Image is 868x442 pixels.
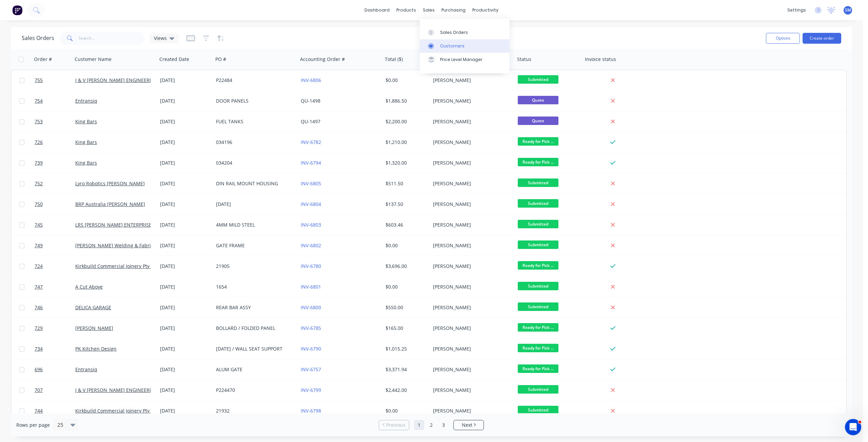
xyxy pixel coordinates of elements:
div: 21932 [216,407,291,414]
div: 4MM MILD STEEL [216,222,291,228]
div: [PERSON_NAME] [433,98,508,104]
div: [DATE] / WALL SEAT SUPPORT [216,345,291,352]
a: [PERSON_NAME] Welding & Fabrication [75,242,165,249]
span: 752 [35,180,43,187]
a: QU-1497 [301,118,320,125]
span: Submitted [518,240,558,249]
div: 034196 [216,139,291,146]
div: $550.00 [386,304,426,311]
div: [PERSON_NAME] [433,366,508,373]
a: Entransiq [75,98,97,104]
div: [DATE] [160,242,211,249]
img: Factory [12,5,22,15]
span: 754 [35,98,43,104]
div: [PERSON_NAME] [433,242,508,249]
span: 696 [35,366,43,373]
span: Ready for Pick ... [518,323,558,332]
a: 749 [35,235,75,256]
span: Ready for Pick ... [518,344,558,352]
div: [PERSON_NAME] [433,118,508,125]
div: [DATE] [160,222,211,228]
div: $165.00 [386,325,426,332]
a: 739 [35,153,75,173]
a: 744 [35,401,75,421]
a: King Bars [75,118,97,125]
div: Sales Orders [440,29,468,36]
span: Submitted [518,220,558,228]
div: $2,200.00 [386,118,426,125]
div: $0.00 [386,407,426,414]
button: Options [766,33,800,44]
div: [DATE] [160,139,211,146]
div: 1654 [216,283,291,290]
a: King Bars [75,160,97,166]
a: Kirkbuild Commercial Joinery Pty Ltd [75,263,158,269]
div: [PERSON_NAME] [433,77,508,84]
div: settings [784,5,809,15]
a: 745 [35,215,75,235]
div: [DATE] [160,263,211,270]
div: $2,442.00 [386,387,426,394]
div: $3,696.00 [386,263,426,270]
div: productivity [469,5,502,15]
a: Page 1 is your current page [414,420,424,430]
div: $0.00 [386,283,426,290]
span: 745 [35,222,43,228]
span: Rows per page [16,422,50,428]
div: [PERSON_NAME] [433,139,508,146]
div: purchasing [438,5,469,15]
span: 707 [35,387,43,394]
span: Submitted [518,178,558,187]
a: INV-6803 [301,222,321,228]
span: Submitted [518,385,558,394]
a: 707 [35,380,75,400]
span: Submitted [518,75,558,84]
a: INV-6757 [301,366,321,373]
span: Submitted [518,302,558,311]
div: 21905 [216,263,291,270]
div: [DATE] [216,201,291,208]
span: 755 [35,77,43,84]
div: sales [419,5,438,15]
a: 750 [35,194,75,214]
div: P22484 [216,77,291,84]
div: [DATE] [160,98,211,104]
div: PO # [215,56,226,63]
a: 726 [35,132,75,152]
div: $0.00 [386,77,426,84]
div: [DATE] [160,304,211,311]
span: 753 [35,118,43,125]
a: INV-6780 [301,263,321,269]
a: BRP Australia [PERSON_NAME] [75,201,145,207]
a: INV-6785 [301,325,321,331]
iframe: Intercom live chat [845,419,861,435]
a: Sales Orders [420,25,510,39]
span: 744 [35,407,43,414]
div: [DATE] [160,325,211,332]
span: 739 [35,160,43,166]
div: [PERSON_NAME] [433,345,508,352]
a: 755 [35,70,75,90]
a: 752 [35,173,75,194]
span: Submitted [518,282,558,290]
div: [PERSON_NAME] [433,263,508,270]
a: Next page [454,422,484,428]
div: $3,371.94 [386,366,426,373]
span: Views [154,35,167,42]
div: $137.50 [386,201,426,208]
div: [DATE] [160,118,211,125]
a: Lyro Robotics [PERSON_NAME] [75,180,145,187]
a: INV-6794 [301,160,321,166]
div: $603.46 [386,222,426,228]
div: $1,320.00 [386,160,426,166]
div: Customers [440,43,465,49]
a: QU-1498 [301,98,320,104]
span: 750 [35,201,43,208]
div: $511.50 [386,180,426,187]
div: REAR BAR ASSY [216,304,291,311]
div: Invoice status [585,56,616,63]
div: GATE FRAME [216,242,291,249]
a: INV-6801 [301,283,321,290]
span: Ready for Pick ... [518,364,558,373]
div: [PERSON_NAME] [433,304,508,311]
